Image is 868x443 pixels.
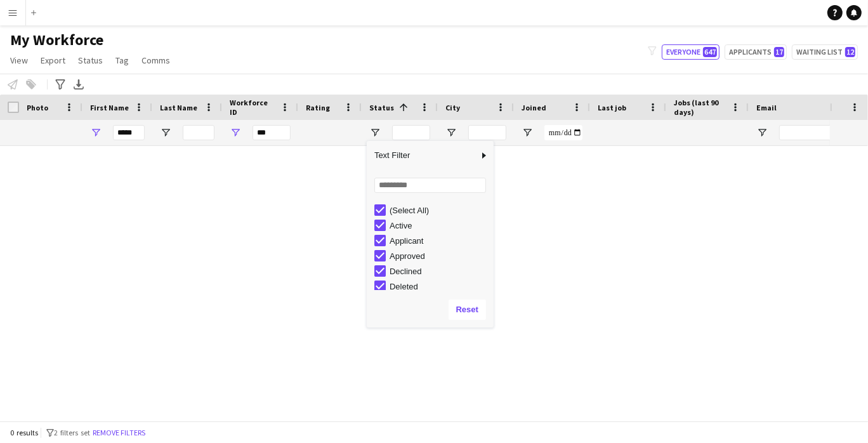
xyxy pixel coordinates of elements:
input: City Filter Input [468,125,506,140]
a: Export [36,52,70,69]
span: Joined [522,103,546,112]
div: Deleted [390,282,490,291]
a: View [5,52,33,69]
span: City [445,103,460,112]
button: Open Filter Menu [369,127,381,138]
div: (Select All) [390,206,490,215]
button: Open Filter Menu [445,127,457,138]
a: Comms [136,52,175,69]
input: Column with Header Selection [8,102,19,113]
span: Email [756,103,777,112]
button: Open Filter Menu [756,127,768,138]
span: Status [78,55,103,66]
span: 17 [774,47,784,57]
input: Last Name Filter Input [183,125,214,140]
button: Open Filter Menu [160,127,171,138]
a: Status [73,52,108,69]
span: First Name [90,103,129,112]
span: Jobs (last 90 days) [674,98,726,117]
span: View [10,55,28,66]
div: Applicant [390,236,490,246]
span: Workforce ID [230,98,275,117]
span: Last job [598,103,626,112]
span: Photo [27,103,48,112]
span: 647 [703,47,717,57]
app-action-btn: Export XLSX [71,77,86,92]
span: Status [369,103,394,112]
button: Open Filter Menu [230,127,241,138]
button: Open Filter Menu [90,127,102,138]
div: Active [390,221,490,230]
input: First Name Filter Input [113,125,145,140]
div: Approved [390,251,490,261]
span: 2 filters set [54,428,90,437]
input: Workforce ID Filter Input [253,125,291,140]
input: Search filter values [374,178,486,193]
div: Column Filter [367,141,494,327]
input: Joined Filter Input [544,125,582,140]
div: Declined [390,267,490,276]
button: Open Filter Menu [522,127,533,138]
button: Remove filters [90,426,148,440]
span: Rating [306,103,330,112]
button: Applicants17 [725,44,787,60]
button: Waiting list12 [792,44,858,60]
span: My Workforce [10,30,103,50]
div: Filter List [367,202,494,370]
span: Last Name [160,103,197,112]
span: Export [41,55,65,66]
button: Reset [449,300,486,320]
span: Text Filter [367,145,478,166]
a: Tag [110,52,134,69]
span: Tag [115,55,129,66]
span: 12 [845,47,855,57]
input: Status Filter Input [392,125,430,140]
button: Everyone647 [662,44,720,60]
app-action-btn: Advanced filters [53,77,68,92]
span: Comms [141,55,170,66]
